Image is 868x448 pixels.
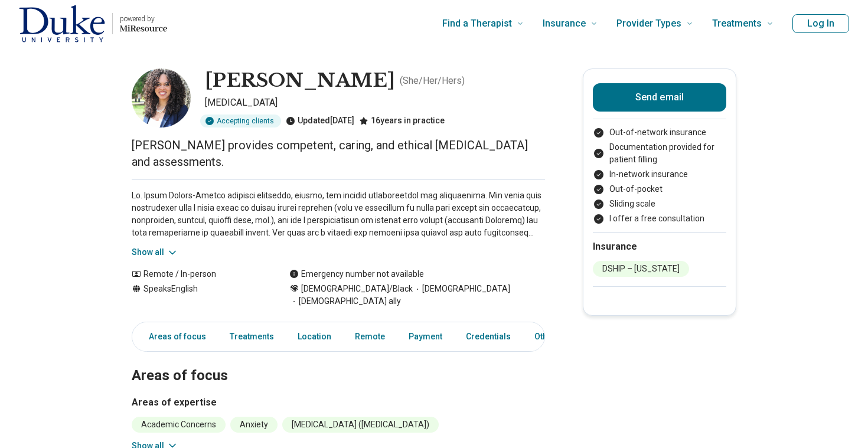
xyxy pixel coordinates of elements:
div: Updated [DATE] [286,115,354,127]
span: Treatments [712,15,762,32]
ul: Payment options [593,126,726,225]
p: ( She/Her/Hers ) [400,74,465,88]
li: Anxiety [230,417,278,433]
img: Ashly Gaskin-Wasson, Psychologist [132,68,191,127]
span: Find a Therapist [442,15,512,32]
span: Insurance [543,15,586,32]
li: Academic Concerns [132,417,226,433]
h2: Areas of focus [132,338,545,386]
div: Speaks English [132,283,266,308]
div: Accepting clients [200,115,281,127]
li: Out-of-network insurance [593,126,726,139]
li: [MEDICAL_DATA] ([MEDICAL_DATA]) [282,417,439,433]
li: Sliding scale [593,198,726,210]
a: Credentials [459,325,518,349]
div: 16 years in practice [359,115,445,127]
li: Out-of-pocket [593,183,726,195]
p: powered by [120,14,167,24]
h3: Areas of expertise [132,395,545,410]
p: Lo. Ipsum Dolors-Ametco adipisci elitseddo, eiusmo, tem incidid utlaboreetdol mag aliquaenima. Mi... [132,189,545,239]
span: Provider Types [616,15,681,32]
a: Remote [348,325,392,349]
button: Show all [132,246,178,259]
a: Location [291,325,338,349]
button: Log In [792,14,849,33]
a: Areas of focus [135,325,213,349]
div: Emergency number not available [289,268,424,280]
a: Treatments [223,325,281,349]
a: Home page [19,5,167,42]
h2: Insurance [593,240,726,254]
a: Other [527,325,570,349]
li: DSHIP – [US_STATE] [593,261,689,277]
span: [DEMOGRAPHIC_DATA]/Black [301,283,413,295]
p: [PERSON_NAME] provides competent, caring, and ethical [MEDICAL_DATA] and assessments. [132,137,545,170]
p: [MEDICAL_DATA] [205,96,545,110]
span: [DEMOGRAPHIC_DATA] [413,283,510,295]
span: [DEMOGRAPHIC_DATA] ally [289,295,401,308]
a: Payment [402,325,449,349]
div: Remote / In-person [132,268,266,280]
li: In-network insurance [593,168,726,181]
h1: [PERSON_NAME] [205,68,395,93]
li: Documentation provided for patient filling [593,141,726,166]
button: Send email [593,83,726,112]
li: I offer a free consultation [593,212,726,225]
